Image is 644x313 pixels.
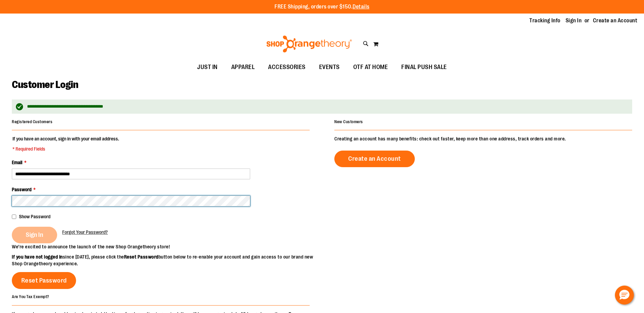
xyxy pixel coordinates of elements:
[12,253,322,267] p: since [DATE], please click the button below to re-enable your account and gain access to our bran...
[12,135,120,152] legend: If you have an account, sign in with your email address.
[190,60,224,75] a: JUST IN
[566,17,582,24] a: Sign In
[275,3,369,11] p: FREE Shipping, orders over $150.
[124,254,159,260] strong: Reset Password
[19,214,50,219] span: Show Password
[21,277,67,284] span: Reset Password
[12,272,76,289] a: Reset Password
[13,146,119,152] span: * Required Fields
[197,60,218,75] span: JUST IN
[62,229,108,235] span: Forgot Your Password?
[224,60,262,75] a: APPAREL
[62,229,108,236] a: Forgot Your Password?
[529,17,560,24] a: Tracking Info
[12,160,22,165] span: Email
[12,79,78,90] span: Customer Login
[319,60,340,75] span: EVENTS
[12,187,31,192] span: Password
[347,60,395,75] a: OTF AT HOME
[12,243,322,250] p: We’re excited to announce the launch of the new Shop Orangetheory store!
[231,60,255,75] span: APPAREL
[353,4,369,10] a: Details
[265,36,353,52] img: Shop Orangetheory
[593,17,638,24] a: Create an Account
[12,119,52,124] strong: Registered Customers
[334,119,363,124] strong: New Customers
[334,135,632,142] p: Creating an account has many benefits: check out faster, keep more than one address, track orders...
[615,286,634,305] button: Hello, have a question? Let’s chat.
[334,151,415,167] a: Create an Account
[395,60,454,75] a: FINAL PUSH SALE
[348,155,401,162] span: Create an Account
[268,60,306,75] span: ACCESSORIES
[312,60,347,75] a: EVENTS
[401,60,447,75] span: FINAL PUSH SALE
[12,254,63,260] strong: If you have not logged in
[12,294,49,299] strong: Are You Tax Exempt?
[261,60,312,75] a: ACCESSORIES
[353,60,388,75] span: OTF AT HOME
